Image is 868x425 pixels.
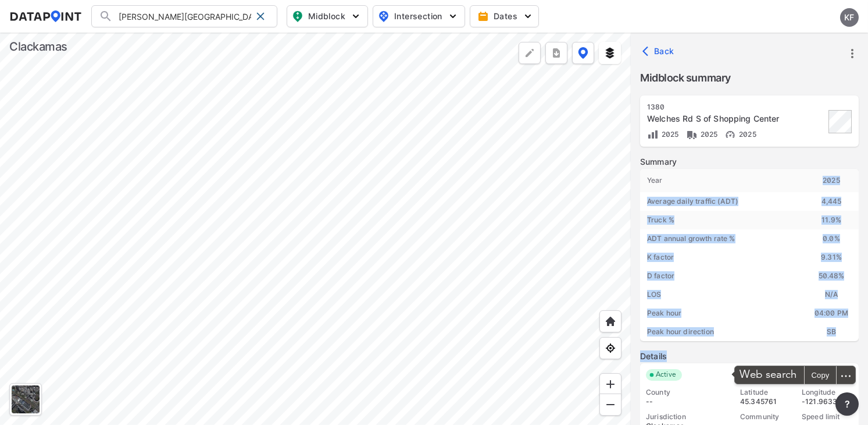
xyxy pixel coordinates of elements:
[373,5,465,27] button: Intersection
[551,47,562,59] img: xqJnZQTG2JQi0x5lvmkeSNbbgIiQD62bqHG8IfrOzanD0FsRdYrij6fAAAAAElFTkSuQmCC
[804,211,859,229] div: 11.9 %
[804,192,859,211] div: 4,445
[651,369,682,381] span: Active
[640,350,859,362] label: Details
[470,5,539,27] button: Dates
[740,397,791,406] div: 45.345761
[640,156,859,168] label: Summary
[646,412,730,422] div: Jurisdiction
[736,130,756,139] span: 2025
[645,45,674,57] span: Back
[477,10,489,22] img: calendar-gold.39a51dde.svg
[578,47,588,59] img: data-point-layers.37681fc9.svg
[804,267,859,285] div: 50.48%
[545,42,567,64] button: more
[804,304,859,323] div: 04:00 PM
[640,70,859,86] label: Midblock summary
[640,229,804,248] div: ADT annual growth rate %
[740,412,791,422] div: Community
[646,397,730,406] div: --
[378,9,458,23] span: Intersection
[572,42,594,64] button: DataPoint layers
[291,9,305,23] img: map_pin_mid.602f9df1.svg
[640,267,804,285] div: D factor
[842,44,862,63] button: more
[605,399,616,410] img: MAAAAAElFTkSuQmCC
[647,113,825,125] div: Welches Rd S of Shopping Center
[804,169,859,192] div: 2025
[804,323,859,341] div: SB
[659,130,679,139] span: 2025
[524,47,535,59] img: +Dz8AAAAASUVORK5CYII=
[113,7,251,26] input: Search
[724,129,736,140] img: w05fo9UQAAAAAElFTkSuQmCC
[350,10,362,22] img: 5YPKRKmlfpI5mqlR8AD95paCi+0kK1fRFDJSaMmawlwaeJcJwk9O2fotCW5ve9gAAAAASUVORK5CYII=
[804,229,859,248] div: 0.0 %
[640,304,804,323] div: Peak hour
[9,10,82,22] img: dataPointLogo.9353c09d.svg
[9,383,42,416] div: Toggle basemap
[599,373,621,395] div: Zoom in
[640,192,804,211] div: Average daily traffic (ADT)
[802,397,853,406] div: -121.963356
[698,130,718,139] span: 2025
[287,5,368,27] button: Midblock
[640,323,804,341] div: Peak hour direction
[686,129,698,140] img: Vehicle class
[292,9,360,23] span: Midblock
[605,342,616,354] img: zeq5HYn9AnE9l6UmnFLPAAAAAElFTkSuQmCC
[640,169,804,192] div: Year
[9,38,67,55] div: Clackamas
[740,388,791,397] div: Latitude
[251,7,270,26] div: Clear search
[802,412,853,422] div: Speed limit
[802,388,853,397] div: Longitude
[804,285,859,304] div: N/A
[646,388,730,397] div: County
[804,248,859,267] div: 9.31%
[647,102,825,112] div: 1380
[447,10,459,22] img: 5YPKRKmlfpI5mqlR8AD95paCi+0kK1fRFDJSaMmawlwaeJcJwk9O2fotCW5ve9gAAAAASUVORK5CYII=
[480,10,531,22] span: Dates
[835,392,859,416] button: more
[640,42,679,61] button: Back
[840,8,859,27] div: KF
[599,394,621,416] div: Zoom out
[599,42,621,64] button: External layers
[522,10,534,22] img: 5YPKRKmlfpI5mqlR8AD95paCi+0kK1fRFDJSaMmawlwaeJcJwk9O2fotCW5ve9gAAAAASUVORK5CYII=
[842,397,852,411] span: ?
[735,366,804,384] span: Web search
[640,211,804,229] div: Truck %
[519,42,541,64] div: Polygon tool
[805,366,837,384] div: Copy
[604,47,616,59] img: layers.ee07997e.svg
[377,9,391,23] img: map_pin_int.54838e6b.svg
[640,248,804,267] div: K factor
[640,285,804,304] div: LOS
[605,316,616,327] img: +XpAUvaXAN7GudzAAAAAElFTkSuQmCC
[605,378,616,390] img: ZvzfEJKXnyWIrJytrsY285QMwk63cM6Drc+sIAAAAASUVORK5CYII=
[647,129,659,140] img: Volume count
